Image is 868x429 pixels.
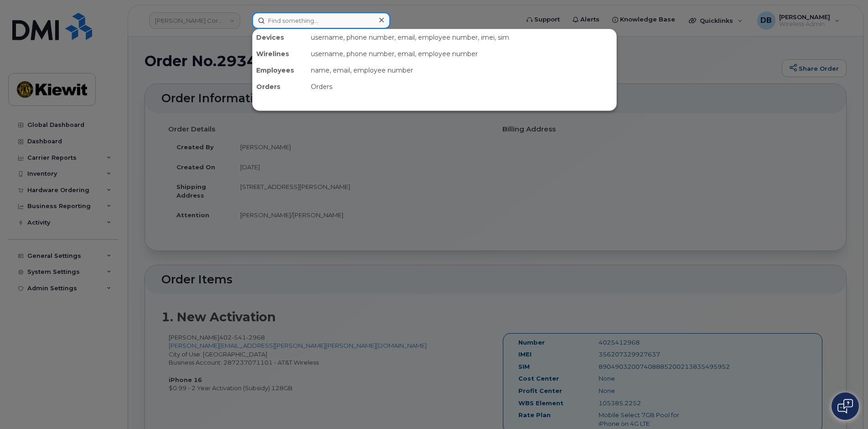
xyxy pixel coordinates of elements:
div: username, phone number, email, employee number [307,46,616,62]
div: Orders [253,78,307,95]
div: name, email, employee number [307,62,616,78]
div: username, phone number, email, employee number, imei, sim [307,29,616,46]
div: Devices [253,29,307,46]
img: Open chat [837,399,853,413]
div: Orders [307,78,616,95]
div: Employees [253,62,307,78]
div: Wirelines [253,46,307,62]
